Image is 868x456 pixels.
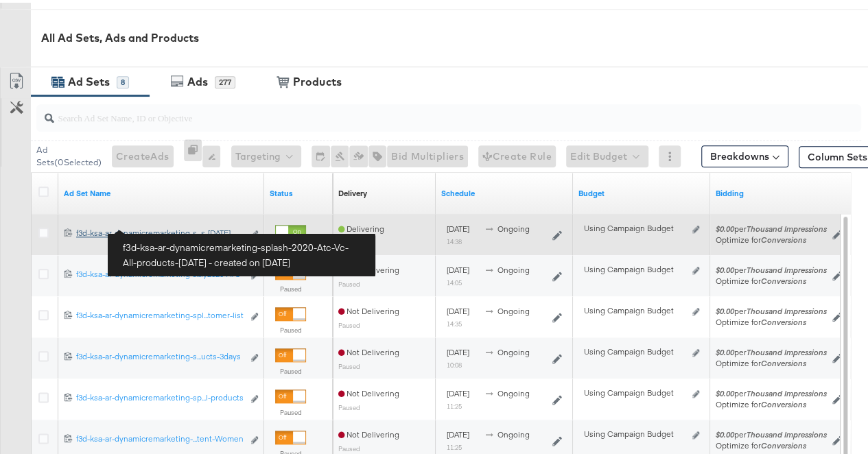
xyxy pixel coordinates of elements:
[497,262,530,272] span: ongoing
[716,273,827,284] div: Optimize for
[584,261,689,272] div: Using Campaign Budget
[747,344,827,355] em: Thousand Impressions
[497,427,530,437] span: ongoing
[338,400,360,409] sub: Paused
[716,437,827,448] div: Optimize for
[270,185,327,196] a: Shows the current state of your Ad Set.
[716,427,827,437] span: per
[761,314,806,324] em: Conversions
[76,431,243,445] a: f3d-ksa-ar-dynamicremarketing-...tent-Women
[76,431,243,442] div: f3d-ksa-ar-dynamicremarketing-...tent-Women
[447,235,462,243] sub: 14:38
[584,302,689,313] div: Using Campaign Budget
[338,221,384,231] span: Delivering
[447,221,469,231] span: [DATE]
[716,314,827,325] div: Optimize for
[117,73,129,86] div: 8
[716,344,827,355] span: per
[338,303,399,313] span: Not Delivering
[275,405,306,414] label: Paused
[497,344,530,355] span: ongoing
[447,344,469,355] span: [DATE]
[76,266,243,280] a: f3d-ksa-ar-dynamicremarketing-s...ly2020-ATC
[716,221,734,231] em: $0.00
[338,185,367,196] div: Delivery
[338,262,399,272] span: Not Delivering
[184,136,202,171] div: 0
[747,262,827,272] em: Thousand Impressions
[447,317,462,325] sub: 14:35
[716,303,734,313] em: $0.00
[64,185,259,196] a: Your Ad Set name.
[584,385,689,396] div: Using Campaign Budget
[338,318,360,326] sub: Paused
[275,364,306,373] label: Paused
[747,427,827,437] em: Thousand Impressions
[447,262,469,272] span: [DATE]
[716,385,734,396] em: $0.00
[447,303,469,313] span: [DATE]
[447,440,462,448] sub: 11:25
[447,358,462,366] sub: 10:08
[716,427,734,437] em: $0.00
[68,71,110,87] div: Ad Sets
[338,359,360,368] sub: Paused
[338,442,360,450] sub: Paused
[215,73,235,86] div: 277
[76,348,243,363] a: f3d-ksa-ar-dynamicremarketing-s...ucts-3days
[338,344,399,355] span: Not Delivering
[76,307,243,322] a: f3d-ksa-ar-dynamicremarketing-spl...tomer-list
[76,266,243,277] div: f3d-ksa-ar-dynamicremarketing-s...ly2020-ATC
[584,220,689,231] div: Using Campaign Budget
[447,427,469,437] span: [DATE]
[701,143,788,165] button: Breakdowns
[761,396,806,407] em: Conversions
[716,344,734,355] em: $0.00
[584,426,689,437] div: Using Campaign Budget
[36,141,102,166] div: Ad Sets ( 0 Selected)
[338,385,399,396] span: Not Delivering
[441,185,567,196] a: Shows when your Ad Set is scheduled to deliver.
[76,307,243,318] div: f3d-ksa-ar-dynamicremarketing-spl...tomer-list
[54,96,789,123] input: Search Ad Set Name, ID or Objective
[716,185,842,196] a: Shows your bid and optimisation settings for this Ad Set.
[747,303,827,313] em: Thousand Impressions
[497,303,530,313] span: ongoing
[447,399,462,407] sub: 11:25
[76,389,243,400] div: f3d-ksa-ar-dynamicremarketing-sp...l-products
[76,225,243,236] div: f3d-ksa-ar-dynamicremarketing-s...s-[DATE]
[447,385,469,396] span: [DATE]
[747,385,827,396] em: Thousand Impressions
[76,389,243,404] a: f3d-ksa-ar-dynamicremarketing-sp...l-products
[747,221,827,231] em: Thousand Impressions
[716,355,827,366] div: Optimize for
[761,355,806,365] em: Conversions
[716,385,827,396] span: per
[275,323,306,332] label: Paused
[761,273,806,283] em: Conversions
[275,446,306,455] label: Paused
[338,277,360,285] sub: Paused
[761,437,806,448] em: Conversions
[578,185,705,196] a: Shows the current budget of Ad Set.
[716,262,827,272] span: per
[497,221,530,231] span: ongoing
[338,185,367,196] a: Reflects the ability of your Ad Set to achieve delivery based on ad states, schedule and budget.
[76,348,243,359] div: f3d-ksa-ar-dynamicremarketing-s...ucts-3days
[716,221,827,231] span: per
[716,303,827,313] span: per
[76,225,243,239] a: f3d-ksa-ar-dynamicremarketing-s...s-[DATE]
[187,71,208,87] div: Ads
[716,262,734,272] em: $0.00
[761,232,806,242] em: Conversions
[497,385,530,396] span: ongoing
[716,396,827,407] div: Optimize for
[338,427,399,437] span: Not Delivering
[584,344,689,355] div: Using Campaign Budget
[275,282,306,291] label: Paused
[716,232,827,243] div: Optimize for
[447,276,462,284] sub: 14:05
[275,241,306,250] label: Active
[293,71,341,87] div: Products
